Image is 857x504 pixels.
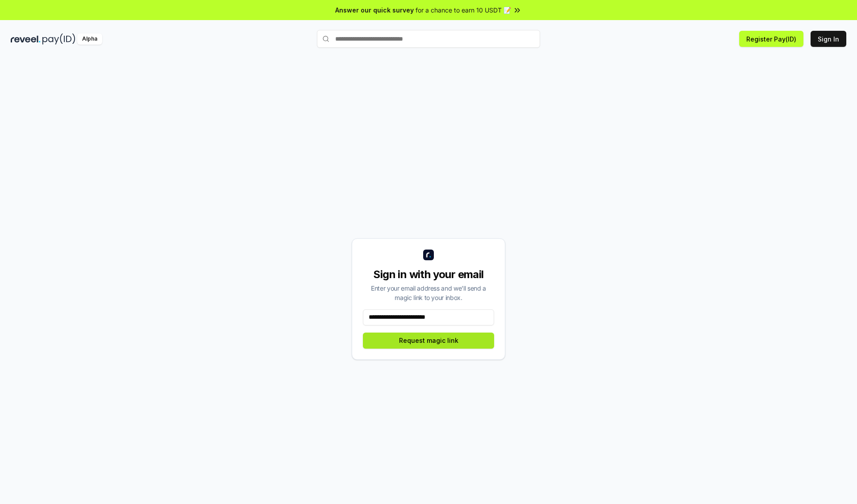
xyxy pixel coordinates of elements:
div: Enter your email address and we’ll send a magic link to your inbox. [363,283,494,302]
img: pay_id [42,33,75,45]
button: Register Pay(ID) [739,31,803,47]
img: logo_small [423,250,434,260]
div: Alpha [77,33,102,45]
span: Answer our quick survey [335,5,414,15]
span: for a chance to earn 10 USDT 📝 [416,5,511,15]
div: Sign in with your email [363,267,494,282]
button: Request magic link [363,333,494,349]
img: reveel_dark [11,33,41,45]
button: Sign In [811,31,846,47]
